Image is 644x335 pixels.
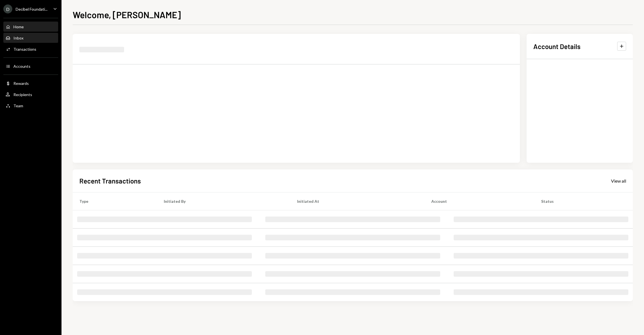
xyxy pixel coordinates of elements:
[13,81,29,86] div: Rewards
[3,33,58,43] a: Inbox
[3,78,58,88] a: Rewards
[13,47,36,52] div: Transactions
[611,178,626,184] div: View all
[533,42,581,51] h2: Account Details
[13,64,30,69] div: Accounts
[3,4,12,13] div: D
[3,89,58,99] a: Recipients
[3,61,58,71] a: Accounts
[3,101,58,111] a: Team
[13,24,24,29] div: Home
[73,192,157,210] th: Type
[13,103,23,108] div: Team
[3,22,58,32] a: Home
[157,192,290,210] th: Initiated By
[16,7,48,11] div: Decibel Foundati...
[290,192,425,210] th: Initiated At
[534,192,633,210] th: Status
[3,44,58,54] a: Transactions
[13,92,32,97] div: Recipients
[425,192,534,210] th: Account
[79,176,141,185] h2: Recent Transactions
[611,178,626,184] a: View all
[73,9,181,20] h1: Welcome, [PERSON_NAME]
[13,36,23,40] div: Inbox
